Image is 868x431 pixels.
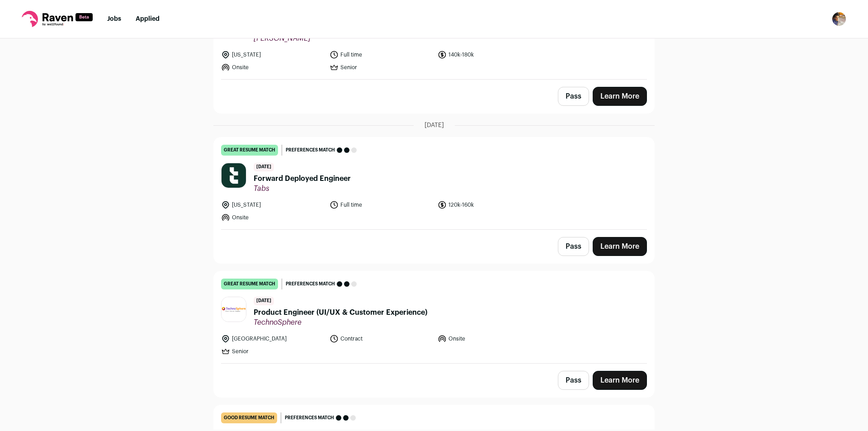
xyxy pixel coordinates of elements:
span: Preferences match [286,146,335,155]
span: Product Engineer (UI/UX & Customer Experience) [254,307,427,318]
a: Learn More [593,237,647,256]
span: Tabs [254,184,351,193]
a: great resume match Preferences match [DATE] Product Engineer (UI/UX & Customer Experience) Techno... [214,271,654,363]
li: [US_STATE] [221,200,324,209]
span: TechnoSphere [254,318,427,327]
span: Forward Deployed Engineer [254,173,351,184]
div: good resume match [221,412,277,423]
img: 0f1a849c0bbb0c9380b50bbf453260ef82d4dcba201d5d29e54db355fc368347.jpg [222,297,246,322]
span: Preferences match [286,279,335,289]
span: [DATE] [425,121,444,130]
li: Onsite [221,213,324,222]
li: Senior [221,347,324,356]
div: great resume match [221,145,278,156]
a: Jobs [107,16,121,22]
img: 9184699-medium_jpg [832,12,846,26]
span: [DATE] [254,163,274,171]
a: Learn More [593,371,647,390]
div: great resume match [221,279,278,289]
li: 140k-180k [438,50,541,59]
li: [GEOGRAPHIC_DATA] [221,334,324,343]
li: Full time [330,50,433,59]
li: [US_STATE] [221,50,324,59]
li: Full time [330,200,433,209]
span: [PERSON_NAME] [254,34,353,43]
li: Onsite [438,334,541,343]
button: Pass [558,237,589,256]
a: great resume match Preferences match [DATE] Forward Deployed Engineer Tabs [US_STATE] Full time 1... [214,137,654,229]
span: [DATE] [254,297,274,305]
button: Open dropdown [832,12,846,26]
li: Senior [330,63,433,72]
li: 120k-160k [438,200,541,209]
button: Pass [558,87,589,106]
li: Onsite [221,63,324,72]
a: Learn More [593,87,647,106]
span: Preferences match [285,413,334,422]
img: a09e3b5daa1a7796908ad7c407eef8a6c15d77e0df0bacb9899d08f77986a0d8.jpg [222,163,246,188]
a: Applied [136,16,160,22]
button: Pass [558,371,589,390]
li: Contract [330,334,433,343]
